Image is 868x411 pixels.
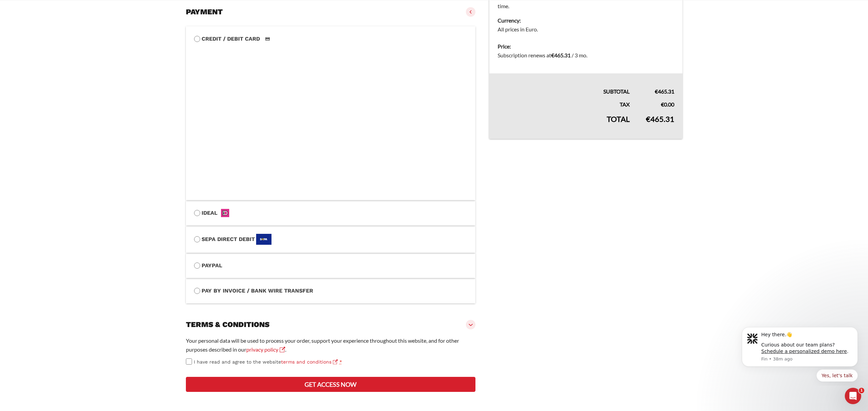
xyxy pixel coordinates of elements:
[732,321,868,386] iframe: Intercom notifications message
[646,114,650,124] span: €
[186,358,192,365] input: I have read and agree to the websiteterms and conditions *
[655,88,658,95] span: €
[661,101,664,108] span: €
[256,234,271,245] img: SEPA
[194,286,468,295] label: Pay by Invoice / Bank Wire Transfer
[246,346,285,353] a: privacy policy
[498,16,674,25] dt: Currency:
[194,261,468,270] label: PayPal
[489,96,638,109] th: Tax
[489,73,638,96] th: Subtotal
[194,236,200,242] input: SEPA Direct DebitSEPA
[655,88,674,95] bdi: 465.31
[845,388,861,404] iframe: Intercom live chat
[281,359,338,365] a: terms and conditions
[186,7,223,17] h3: Payment
[498,52,587,58] span: Subscription renews at .
[219,209,232,217] img: iDEAL
[194,234,468,245] label: SEPA Direct Debit
[551,52,571,58] bdi: 465.31
[551,52,554,58] span: €
[498,25,674,34] dd: All prices in Euro.
[339,359,342,365] abbr: required
[261,35,274,43] img: Credit / Debit Card
[498,42,674,51] dt: Price:
[186,320,269,329] h3: Terms & conditions
[186,377,476,392] button: Get access now
[194,34,468,43] label: Credit / Debit Card
[859,388,864,393] span: 1
[194,36,200,42] input: Credit / Debit CardCredit / Debit Card
[193,42,466,192] iframe: Secure payment input frame
[646,114,674,124] bdi: 465.31
[194,288,200,294] input: Pay by Invoice / Bank Wire Transfer
[194,359,338,365] span: I have read and agree to the website
[489,109,638,139] th: Total
[194,209,468,217] label: iDEAL
[186,336,476,354] p: Your personal data will be used to process your order, support your experience throughout this we...
[194,263,200,269] input: PayPal
[661,101,674,108] bdi: 0.00
[194,210,200,216] input: iDEALiDEAL
[572,52,586,58] span: / 3 mo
